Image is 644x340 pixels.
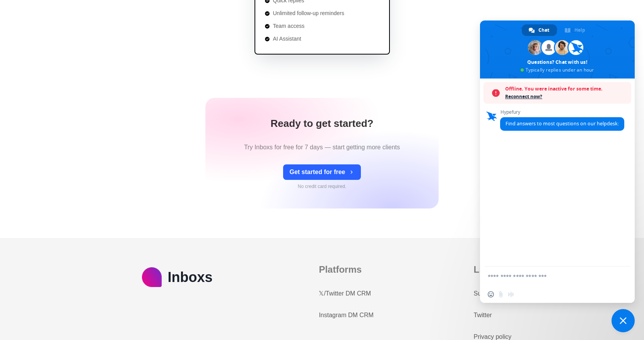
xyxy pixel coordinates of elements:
span: Offline. You were inactive for some time. [505,85,627,93]
div: Close chat [612,309,635,332]
textarea: Compose your message... [488,273,610,280]
a: Twitter [474,311,492,320]
b: Links [474,264,498,275]
li: Team access [265,22,359,30]
li: Unlimited follow-up reminders [265,9,359,17]
img: logo [142,267,162,287]
div: Chat [522,24,557,36]
b: Platforms [319,264,362,275]
span: Find answers to most questions on our helpdesk: [506,120,619,127]
h2: Inboxs [162,263,219,292]
p: Try Inboxs for free for 7 days — start getting more clients [244,143,400,152]
span: Chat [538,24,549,36]
button: Get started for free [283,164,360,180]
a: 𝕏/Twitter DM CRM [319,289,371,298]
span: Insert an emoji [488,291,494,297]
span: Hypefury [500,109,624,115]
a: Support [474,289,495,298]
p: No credit card required. [298,183,346,190]
li: AI Assistant [265,35,359,43]
h1: Ready to get started? [271,116,374,130]
span: Reconnect now? [505,93,627,101]
a: Instagram DM CRM [319,311,373,320]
